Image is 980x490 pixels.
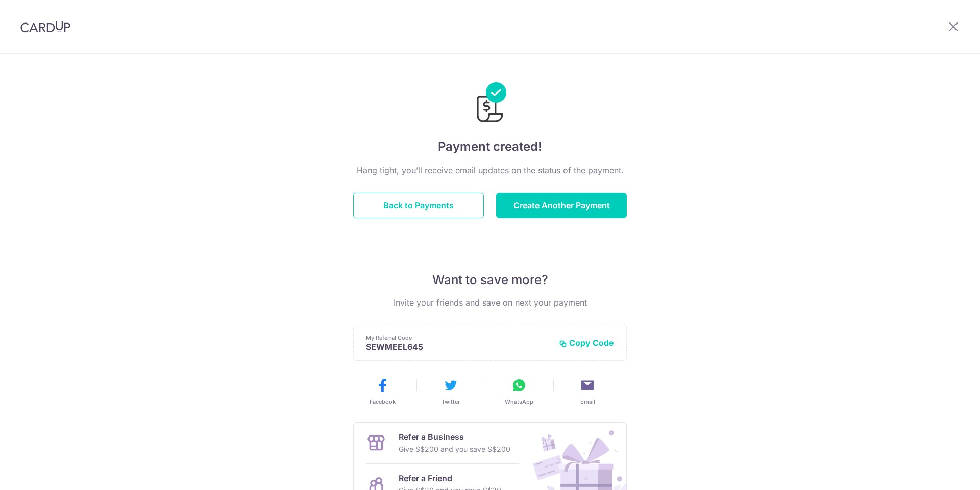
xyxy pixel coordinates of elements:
[496,193,627,218] button: Create Another Payment
[399,443,510,455] p: Give S$200 and you save S$200
[370,398,396,406] span: Facebook
[505,398,533,406] span: WhatsApp
[580,398,595,406] span: Email
[557,377,618,406] button: Email
[353,164,627,176] p: Hang tight, you’ll receive email updates on the status of the payment.
[353,137,627,156] h4: Payment created!
[399,472,501,484] p: Refer a Friend
[353,272,627,288] p: Want to save more?
[489,377,549,406] button: WhatsApp
[421,377,481,406] button: Twitter
[353,193,484,218] button: Back to Payments
[20,20,70,33] img: CardUp
[366,342,551,352] p: SEWMEEL645
[442,398,460,406] span: Twitter
[399,431,510,443] p: Refer a Business
[366,334,551,342] p: My Referral Code
[559,338,614,348] button: Copy Code
[352,377,412,406] button: Facebook
[353,296,627,309] p: Invite your friends and save on next your payment
[474,82,506,125] img: Payments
